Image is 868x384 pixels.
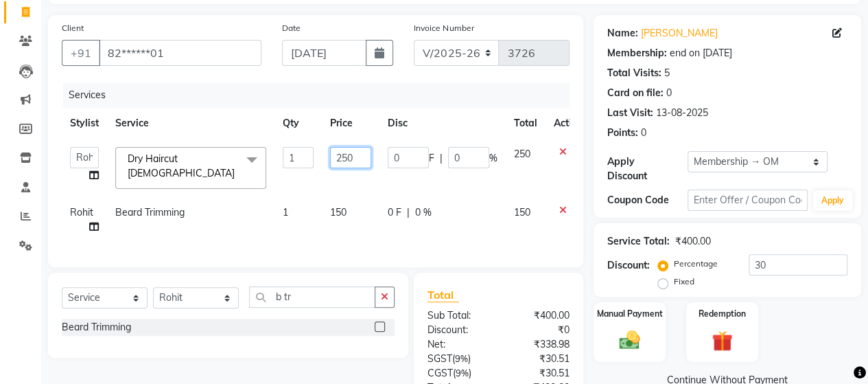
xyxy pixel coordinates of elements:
[705,328,739,354] img: _gift.svg
[656,106,708,120] div: 13-08-2025
[62,22,84,34] label: Client
[249,286,375,308] input: Search or Scan
[641,26,718,41] a: [PERSON_NAME]
[417,323,499,337] div: Discount:
[506,108,546,139] th: Total
[675,234,711,249] div: ₹400.00
[455,353,468,364] span: 9%
[99,40,261,66] input: Search by Name/Mobile/Email/Code
[322,108,379,139] th: Price
[388,205,401,220] span: 0 F
[70,206,93,218] span: Rohit
[274,108,322,139] th: Qty
[283,206,288,218] span: 1
[498,366,580,381] div: ₹30.51
[607,126,638,140] div: Points:
[498,337,580,352] div: ₹338.98
[514,206,530,218] span: 150
[115,206,185,218] span: Beard Trimming
[379,108,506,139] th: Disc
[498,352,580,366] div: ₹30.51
[607,193,688,207] div: Coupon Code
[330,206,347,218] span: 150
[607,155,688,183] div: Apply Discount
[282,22,301,34] label: Date
[107,108,274,139] th: Service
[414,22,473,34] label: Invoice Number
[498,308,580,323] div: ₹400.00
[427,367,453,379] span: CGST
[415,205,432,220] span: 0 %
[670,46,732,60] div: end on [DATE]
[417,308,499,323] div: Sub Total:
[514,148,530,160] span: 250
[607,86,664,100] div: Card on file:
[613,328,646,352] img: _cash.svg
[607,258,650,273] div: Discount:
[62,320,131,335] div: Beard Trimming
[597,308,663,320] label: Manual Payment
[607,234,670,249] div: Service Total:
[407,205,410,220] span: |
[63,82,580,108] div: Services
[688,190,808,211] input: Enter Offer / Coupon Code
[699,308,746,320] label: Redemption
[417,337,499,352] div: Net:
[546,108,591,139] th: Action
[489,151,497,166] span: %
[664,66,670,80] div: 5
[607,106,653,120] div: Last Visit:
[417,352,499,366] div: ( )
[235,167,241,179] a: x
[62,108,107,139] th: Stylist
[498,323,580,337] div: ₹0
[456,368,469,379] span: 9%
[666,86,672,100] div: 0
[641,126,646,140] div: 0
[427,352,452,365] span: SGST
[607,46,667,60] div: Membership:
[440,151,443,166] span: |
[429,151,434,166] span: F
[607,26,638,41] div: Name:
[674,275,694,288] label: Fixed
[607,66,661,80] div: Total Visits:
[128,153,235,179] span: Dry Haircut [DEMOGRAPHIC_DATA]
[813,190,852,211] button: Apply
[674,258,718,270] label: Percentage
[417,366,499,381] div: ( )
[62,40,100,66] button: +91
[427,288,459,302] span: Total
